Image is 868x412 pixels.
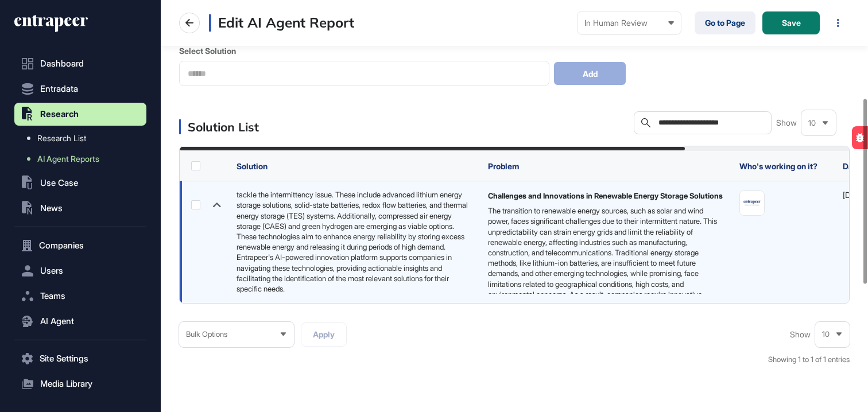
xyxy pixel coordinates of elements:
button: Use Case [14,172,146,195]
span: Site Settings [40,354,88,363]
span: Solution [237,161,268,171]
span: Users [40,266,63,275]
span: Companies [39,241,84,250]
button: Entradata [14,77,146,100]
span: Use Case [40,178,78,188]
button: Users [14,259,146,282]
button: Site Settings [14,347,146,370]
div: Showing 1 to 1 of 1 entries [768,354,850,366]
span: 10 [808,119,816,127]
a: Go to Page [695,11,755,34]
span: Dashboard [40,59,84,68]
div: Challenges and Innovations in Renewable Energy Storage Solutions [488,191,724,201]
span: Show [776,118,797,127]
div: In Human Review [584,18,674,28]
button: Media Library [14,372,146,395]
button: Research [14,103,146,126]
img: image [740,197,764,209]
button: Teams [14,285,146,308]
span: Problem [488,161,519,171]
div: Various renewable energy storage technologies are being developed to tackle the intermittency iss... [237,179,473,294]
span: AI Agent Reports [37,154,99,164]
div: Solution List [179,119,259,134]
a: AI Agent Reports [20,149,146,169]
a: image [739,191,765,216]
span: Media Library [40,379,92,388]
span: AI Agent [40,317,74,326]
div: The transition to renewable energy sources, such as solar and wind power, faces significant chall... [488,205,724,310]
span: News [40,204,63,213]
h3: Edit AI Agent Report [209,14,354,32]
span: Entradata [40,84,78,94]
button: News [14,197,146,220]
span: Research List [37,134,86,143]
span: Who's working on it? [739,161,817,171]
span: Research [40,110,79,119]
span: Show [790,330,811,339]
span: Save [782,19,801,27]
span: 10 [822,330,830,339]
button: Companies [14,234,146,257]
span: Bulk Options [186,330,227,339]
a: Dashboard [14,52,146,75]
button: AI Agent [14,310,146,333]
span: Teams [40,291,65,301]
button: Save [762,11,820,34]
a: Research List [20,128,146,149]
